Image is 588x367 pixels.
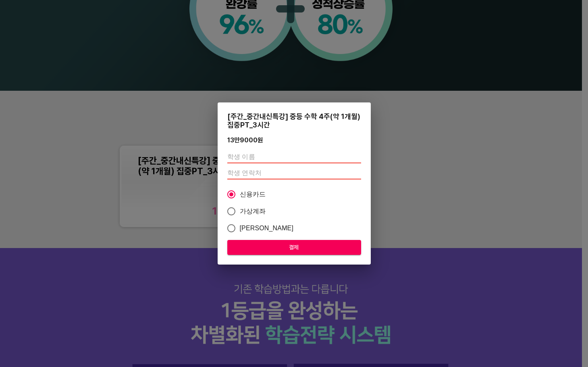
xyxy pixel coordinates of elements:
input: 학생 연락처 [227,167,361,179]
span: 결제 [234,242,355,252]
div: [주간_중간내신특강] 중등 수학 4주(약 1개월) 집중PT_3시간 [227,112,361,129]
span: 신용카드 [240,190,266,199]
button: 결제 [227,240,361,255]
span: [PERSON_NAME] [240,223,294,233]
span: 가상계좌 [240,206,266,216]
div: 13만9000 원 [227,136,263,144]
input: 학생 이름 [227,150,361,163]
